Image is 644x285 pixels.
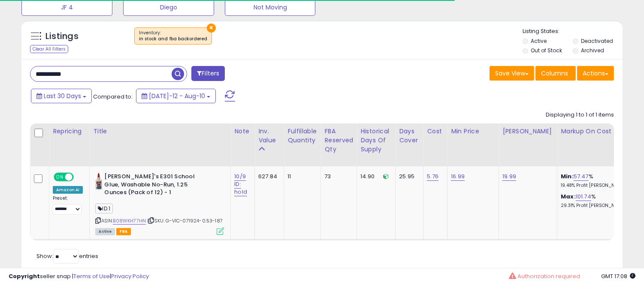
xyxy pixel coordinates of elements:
[451,127,495,136] div: Min Price
[360,173,389,180] div: 14.90
[234,172,247,196] a: 10/9 ID: hold
[113,217,146,225] a: B08WKH77HN
[104,173,209,199] b: [PERSON_NAME]'s E301 School Glue, Washable No-Run, 1.25 Ounces (Pack of 12) - 1
[207,24,216,33] button: ×
[535,66,576,81] button: Columns
[95,204,113,213] span: ID.1
[36,252,98,260] span: Show: entries
[523,27,623,36] p: Listing States:
[561,192,576,201] b: Max:
[93,93,133,101] span: Compared to:
[581,37,613,45] label: Deactivated
[451,172,465,181] a: 16.99
[561,203,632,209] p: 29.31% Profit [PERSON_NAME]
[95,228,115,235] span: All listings currently available for purchase on Amazon
[561,127,635,136] div: Markup on Cost
[53,127,86,136] div: Repricing
[541,69,568,78] span: Columns
[399,173,417,180] div: 25.95
[531,37,547,45] label: Active
[139,36,207,42] div: in stock and fba backordered
[258,173,277,180] div: 627.84
[93,127,227,136] div: Title
[191,66,225,81] button: Filters
[234,127,251,136] div: Note
[581,47,604,54] label: Archived
[557,123,639,166] th: The percentage added to the cost of goods (COGS) that forms the calculator for Min & Max prices.
[73,272,110,280] a: Terms of Use
[561,183,632,189] p: 19.48% Profit [PERSON_NAME]
[9,273,149,281] div: seller snap | |
[54,174,65,181] span: ON
[287,173,314,180] div: 11
[44,92,81,100] span: Last 30 Days
[287,127,317,145] div: Fulfillable Quantity
[399,127,420,145] div: Days Cover
[95,173,102,190] img: 31MbbH-6D0L._SL40_.jpg
[546,111,614,119] div: Displaying 1 to 1 of 1 items
[136,89,216,103] button: [DATE]-12 - Aug-10
[561,193,632,209] div: %
[561,172,574,180] b: Min:
[139,30,207,42] span: Inventory :
[111,272,149,280] a: Privacy Policy
[531,47,562,54] label: Out of Stock
[9,272,40,280] strong: Copyright
[561,173,632,189] div: %
[490,66,534,81] button: Save View
[360,127,392,154] div: Historical Days Of Supply
[95,173,224,234] div: ASIN:
[427,127,444,136] div: Cost
[577,66,614,81] button: Actions
[147,217,223,224] span: | SKU: G-VIC-071924-0.53-187
[53,186,83,194] div: Amazon AI
[517,272,580,280] span: Authorization required
[601,272,635,280] span: 2025-09-10 17:08 GMT
[324,127,353,154] div: FBA Reserved Qty
[502,172,516,181] a: 19.99
[31,89,92,103] button: Last 30 Days
[258,127,280,145] div: Inv. value
[73,174,86,181] span: OFF
[149,92,205,100] span: [DATE]-12 - Aug-10
[574,172,589,181] a: 57.47
[53,195,83,215] div: Preset:
[45,30,79,42] h5: Listings
[116,228,131,235] span: FBA
[576,192,591,201] a: 101.74
[502,127,553,136] div: [PERSON_NAME]
[30,45,68,53] div: Clear All Filters
[427,172,438,181] a: 5.76
[324,173,350,180] div: 73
